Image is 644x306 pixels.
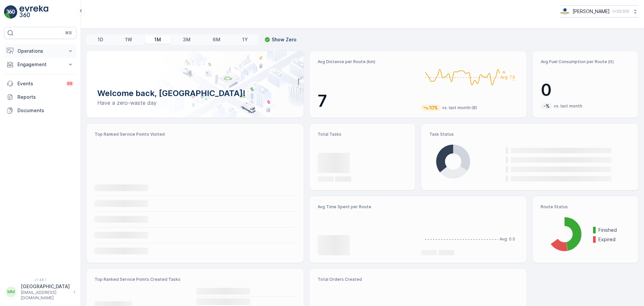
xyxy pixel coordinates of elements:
[442,105,477,111] p: vs. last month (8)
[541,80,630,100] p: 0
[541,59,630,64] p: Avg Fuel Consumption per Route (lt)
[6,287,16,297] div: MM
[429,132,630,137] p: Task Status
[4,58,76,71] button: Engagement
[65,30,72,36] p: ⌘B
[272,36,297,43] p: Show Zero
[4,5,17,19] img: logo
[4,278,76,282] span: v 1.48.1
[242,36,248,43] p: 1Y
[4,77,76,90] a: Events99
[98,36,103,43] p: 1D
[543,103,550,110] p: -%
[183,36,191,43] p: 3M
[17,107,74,114] p: Documents
[154,36,161,43] p: 1M
[560,8,570,15] img: basis-logo_rgb2x.png
[4,90,76,104] a: Reports
[97,88,293,99] p: Welcome back, [GEOGRAPHIC_DATA]!
[17,94,74,100] p: Reports
[428,104,439,111] p: 10%
[318,204,416,210] p: Avg Time Spent per Route
[19,5,48,19] img: logo_light-DOdMpM7g.png
[17,61,63,68] p: Engagement
[21,283,70,290] p: [GEOGRAPHIC_DATA]
[318,91,416,111] p: 7
[318,277,416,282] p: Total Orders Created
[95,132,296,137] p: Top Ranked Service Points Visited
[4,283,76,301] button: MM[GEOGRAPHIC_DATA][EMAIL_ADDRESS][DOMAIN_NAME]
[560,5,639,17] button: [PERSON_NAME](+02:00)
[598,236,630,243] p: Expired
[97,99,293,107] p: Have a zero-waste day
[554,103,582,109] p: vs. last month
[598,227,630,233] p: Finished
[318,132,407,137] p: Total Tasks
[213,36,220,43] p: 6M
[541,204,630,210] p: Route Status
[21,290,70,301] p: [EMAIL_ADDRESS][DOMAIN_NAME]
[67,81,72,86] p: 99
[573,8,610,15] p: [PERSON_NAME]
[125,36,132,43] p: 1W
[4,44,76,58] button: Operations
[17,48,63,54] p: Operations
[17,80,62,87] p: Events
[612,9,629,14] p: ( +02:00 )
[95,277,296,282] p: Top Ranked Service Points Created Tasks
[318,59,416,64] p: Avg Distance per Route (km)
[4,104,76,117] a: Documents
